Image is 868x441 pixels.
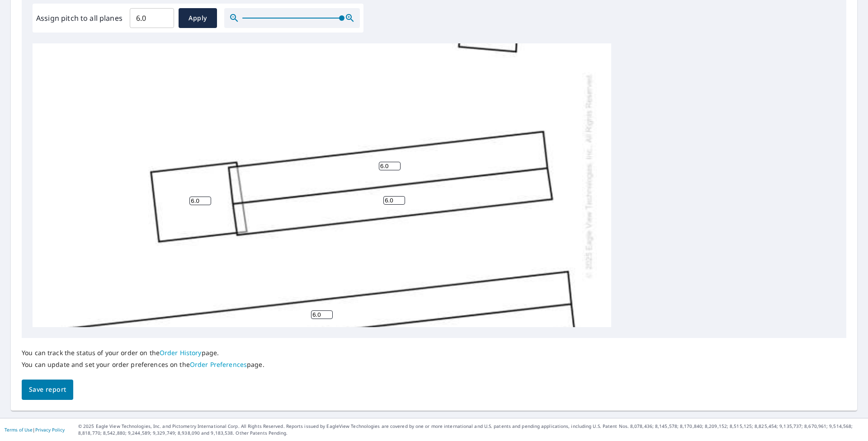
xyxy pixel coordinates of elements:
a: Terms of Use [5,427,33,433]
span: Apply [186,13,210,24]
a: Order Preferences [190,360,247,369]
p: You can update and set your order preferences on the page. [22,361,264,369]
a: Order History [160,348,202,357]
button: Apply [179,8,217,28]
button: Save report [22,380,73,400]
p: You can track the status of your order on the page. [22,349,264,357]
p: © 2025 Eagle View Technologies, Inc. and Pictometry International Corp. All Rights Reserved. Repo... [78,423,863,436]
p: | [5,427,65,432]
a: Privacy Policy [35,427,65,433]
label: Assign pitch to all planes [36,13,123,23]
span: Save report [29,384,66,395]
input: 00.0 [130,5,174,31]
